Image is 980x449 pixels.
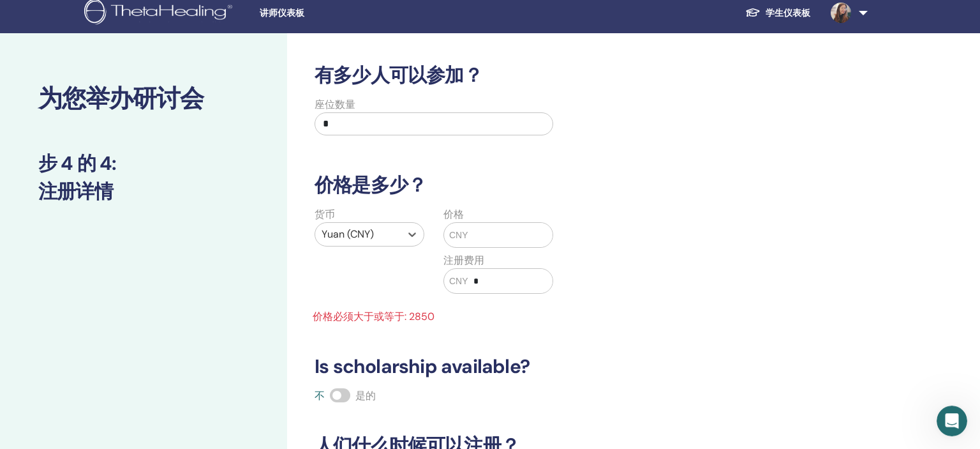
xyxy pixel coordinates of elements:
h3: 步 4 的 4 : [38,152,249,175]
iframe: Intercom live chat [937,406,967,436]
h3: 有多少人可以参加？ [307,64,838,87]
label: 座位数量 [315,97,355,112]
span: 讲师仪表板 [260,6,451,20]
img: default.jpg [831,3,851,23]
label: 货币 [315,207,335,222]
h3: Is scholarship available? [307,355,838,378]
span: CNY [449,229,468,242]
h3: 注册详情 [38,180,249,203]
span: 不 [315,389,325,402]
h3: 价格是多少？ [307,174,838,197]
label: 价格 [443,207,464,222]
span: CNY [449,275,468,288]
span: 价格必须大于或等于: 2850 [305,309,563,324]
span: 是的 [355,389,376,402]
h2: 为您举办研讨会 [38,84,249,114]
a: 学生仪表板 [735,1,820,25]
img: graduation-cap-white.svg [745,7,761,18]
label: 注册费用 [443,253,484,268]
